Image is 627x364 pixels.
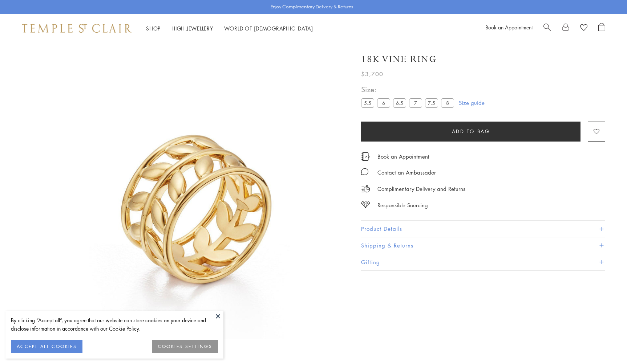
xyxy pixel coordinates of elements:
iframe: Gorgias live chat messenger [591,330,620,357]
h1: 18K Vine Ring [361,53,437,66]
button: ACCEPT ALL COOKIES [11,340,82,353]
a: Book an Appointment [485,24,533,31]
label: 7 [409,98,422,107]
div: By clicking “Accept all”, you agree that our website can store cookies on your device and disclos... [11,316,218,333]
button: Shipping & Returns [361,237,605,254]
img: R38826-VIN6 [47,43,344,339]
img: icon_delivery.svg [361,184,370,193]
label: 8 [441,98,454,107]
img: MessageIcon-01_2.svg [361,168,368,175]
label: 6.5 [393,98,406,107]
p: Enjoy Complimentary Delivery & Returns [271,3,353,11]
div: Contact an Ambassador [377,168,436,177]
label: 6 [377,98,390,107]
nav: Main navigation [146,24,313,33]
span: Add to bag [452,127,490,135]
span: Size: [361,83,457,95]
a: World of [DEMOGRAPHIC_DATA]World of [DEMOGRAPHIC_DATA] [224,25,313,32]
label: 5.5 [361,98,374,107]
a: Book an Appointment [377,152,429,160]
button: Gifting [361,254,605,270]
a: Search [543,23,551,34]
label: 7.5 [425,98,438,107]
a: Size guide [459,99,485,106]
button: Add to bag [361,122,581,142]
img: icon_appointment.svg [361,152,370,161]
img: Temple St. Clair [22,24,132,33]
a: View Wishlist [580,23,587,34]
p: Complimentary Delivery and Returns [377,184,465,193]
a: ShopShop [146,25,161,32]
button: Product Details [361,221,605,237]
a: Open Shopping Bag [598,23,605,34]
span: $3,700 [361,69,383,79]
div: Responsible Sourcing [377,201,428,210]
a: High JewelleryHigh Jewellery [171,25,213,32]
img: icon_sourcing.svg [361,201,370,208]
button: COOKIES SETTINGS [152,340,218,353]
